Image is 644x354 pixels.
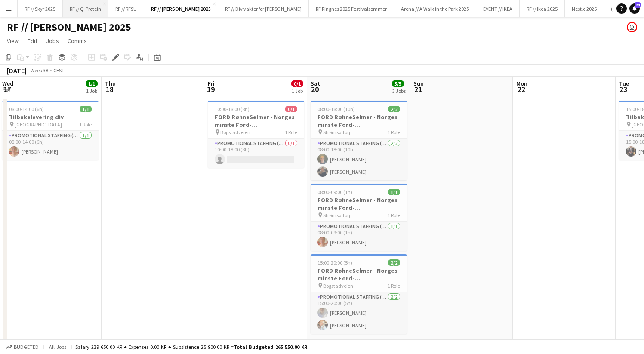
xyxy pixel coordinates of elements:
[105,80,116,87] span: Thu
[323,283,353,289] span: Bogstadveien
[618,84,629,94] span: 23
[104,84,116,94] span: 18
[388,259,400,266] span: 2/2
[7,66,27,75] div: [DATE]
[208,80,215,87] span: Fri
[311,222,407,251] app-card-role: Promotional Staffing (Brand Ambassadors)1/108:00-09:00 (1h)[PERSON_NAME]
[7,37,19,45] span: View
[86,80,98,87] span: 1/1
[309,0,394,17] button: RF Ringnes 2025 Festivalsommer
[392,88,406,94] div: 3 Jobs
[80,106,92,112] span: 1/1
[1,84,13,94] span: 17
[311,101,407,180] app-job-card: 08:00-18:00 (10h)2/2FORD RøhneSelmer - Norges minste Ford-forhandlerkontor Strømsø Torg1 RoleProm...
[2,80,13,87] span: Wed
[311,184,407,251] app-job-card: 08:00-09:00 (1h)1/1FORD RøhneSelmer - Norges minste Ford-forhandlerkontor Strømsø Torg1 RolePromo...
[317,106,355,112] span: 08:00-18:00 (10h)
[218,0,309,17] button: RF // Div vakter for [PERSON_NAME]
[208,113,304,129] h3: FORD RøhneSelmer - Norges minste Ford-forhandlerkontor
[4,342,40,352] button: Budgeted
[28,37,37,45] span: Edit
[9,106,44,112] span: 08:00-14:00 (6h)
[311,292,407,334] app-card-role: Promotional Staffing (Brand Ambassadors)2/215:00-20:00 (5h)[PERSON_NAME][PERSON_NAME]
[413,80,424,87] span: Sun
[476,0,520,17] button: EVENT // IKEA
[208,139,304,168] app-card-role: Promotional Staffing (Brand Ambassadors)0/110:00-18:00 (8h)
[520,0,565,17] button: RF // Ikea 2025
[388,283,400,289] span: 1 Role
[47,344,68,350] span: All jobs
[3,35,22,46] a: View
[208,101,304,168] app-job-card: 10:00-18:00 (8h)0/1FORD RøhneSelmer - Norges minste Ford-forhandlerkontor Bogstadveien1 RolePromo...
[86,88,97,94] div: 1 Job
[323,212,351,219] span: Strømsø Torg
[635,2,641,8] span: 29
[565,0,604,17] button: Nestle 2025
[311,254,407,334] app-job-card: 15:00-20:00 (5h)2/2FORD RøhneSelmer - Norges minste Ford-forhandlerkontor Bogstadveien1 RolePromo...
[392,80,404,87] span: 5/5
[53,67,65,74] div: CEST
[317,189,352,195] span: 08:00-09:00 (1h)
[311,80,320,87] span: Sat
[394,0,476,17] button: Arena // A Walk in the Park 2025
[64,35,90,46] a: Comms
[629,3,640,14] a: 29
[108,0,144,17] button: RF // RFSU
[388,189,400,195] span: 1/1
[46,37,59,45] span: Jobs
[317,259,352,266] span: 15:00-20:00 (5h)
[388,129,400,135] span: 1 Role
[388,212,400,219] span: 1 Role
[234,344,307,350] span: Total Budgeted 265 550.00 KR
[7,21,131,34] h1: RF // [PERSON_NAME] 2025
[412,84,424,94] span: 21
[2,101,99,160] app-job-card: 08:00-14:00 (6h)1/1Tilbakelevering div [GEOGRAPHIC_DATA]1 RolePromotional Staffing (Brand Ambassa...
[79,121,92,128] span: 1 Role
[215,106,250,112] span: 10:00-18:00 (8h)
[15,121,62,128] span: [GEOGRAPHIC_DATA]
[220,129,250,135] span: Bogstadveien
[311,267,407,282] h3: FORD RøhneSelmer - Norges minste Ford-forhandlerkontor
[75,344,307,350] div: Salary 239 650.00 KR + Expenses 0.00 KR + Subsistence 25 900.00 KR =
[68,37,87,45] span: Comms
[388,106,400,112] span: 2/2
[206,84,215,94] span: 19
[285,106,297,112] span: 0/1
[285,129,297,135] span: 1 Role
[323,129,351,135] span: Strømsø Torg
[24,35,41,46] a: Edit
[309,84,320,94] span: 20
[2,113,99,121] h3: Tilbakelevering div
[311,113,407,129] h3: FORD RøhneSelmer - Norges minste Ford-forhandlerkontor
[43,35,62,46] a: Jobs
[28,67,50,74] span: Week 38
[14,344,39,350] span: Budgeted
[18,0,63,17] button: RF // Skyr 2025
[627,22,637,32] app-user-avatar: Fredrikke Moland Flesner
[619,80,629,87] span: Tue
[311,196,407,212] h3: FORD RøhneSelmer - Norges minste Ford-forhandlerkontor
[63,0,108,17] button: RF // Q-Protein
[292,88,303,94] div: 1 Job
[291,80,303,87] span: 0/1
[2,131,99,160] app-card-role: Promotional Staffing (Brand Ambassadors)1/108:00-14:00 (6h)[PERSON_NAME]
[515,84,527,94] span: 22
[516,80,527,87] span: Mon
[144,0,218,17] button: RF // [PERSON_NAME] 2025
[311,139,407,180] app-card-role: Promotional Staffing (Brand Ambassadors)2/208:00-18:00 (10h)[PERSON_NAME][PERSON_NAME]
